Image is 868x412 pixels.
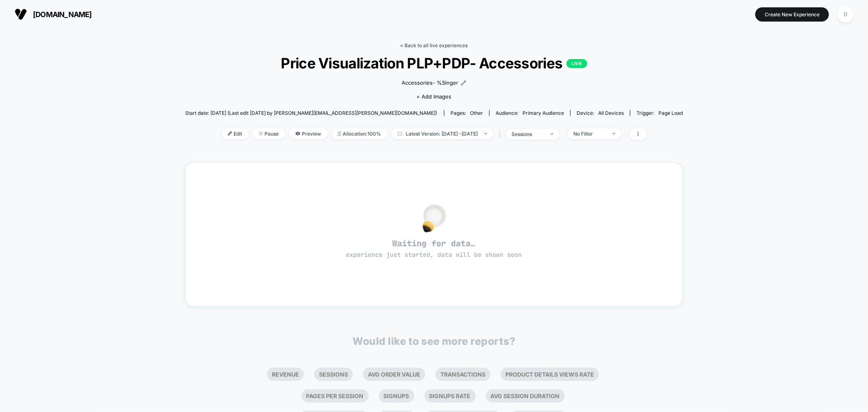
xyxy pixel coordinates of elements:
[314,368,353,381] li: Sessions
[523,110,564,116] span: Primary Audience
[512,131,544,137] div: sessions
[417,93,452,100] span: + Add Images
[267,368,304,381] li: Revenue
[612,133,615,134] img: end
[636,110,683,116] div: Trigger:
[222,128,249,139] span: Edit
[200,238,669,259] span: Waiting for data…
[33,10,92,19] span: [DOMAIN_NAME]
[15,8,27,20] img: Visually logo
[363,368,425,381] li: Avg Order Value
[755,7,829,22] button: Create New Experience
[302,389,369,403] li: Pages Per Session
[486,389,565,403] li: Avg Session Duration
[210,55,658,72] span: Price Visualization PLP+PDP- Accessories
[398,131,402,136] img: calendar
[12,8,94,21] button: [DOMAIN_NAME]
[551,133,553,135] img: end
[400,42,468,48] a: < Back to all live experiences
[289,128,328,139] span: Preview
[353,335,516,347] p: Would like to see more reports?
[566,59,587,68] p: LIVE
[422,204,446,232] img: no_data
[253,128,285,139] span: Pause
[484,133,487,134] img: end
[837,7,853,22] div: D
[496,110,564,116] div: Audience:
[228,131,232,136] img: edit
[450,110,483,116] div: Pages:
[338,131,341,136] img: rebalance
[658,110,683,116] span: Page Load
[501,368,599,381] li: Product Details Views Rate
[185,110,437,116] span: Start date: [DATE] (Last edit [DATE] by [PERSON_NAME][EMAIL_ADDRESS][PERSON_NAME][DOMAIN_NAME])
[435,368,490,381] li: Transactions
[346,251,522,259] span: experience just started, data will be shown soon
[574,131,606,137] div: No Filter
[598,110,624,116] span: all devices
[424,389,476,403] li: Signups Rate
[402,79,459,87] span: Accessories- %Singer
[379,389,414,403] li: Signups
[470,110,483,116] span: other
[835,6,856,23] button: D
[332,128,387,139] span: Allocation: 100%
[570,110,630,116] span: Device:
[259,131,263,136] img: end
[391,128,493,139] span: Latest Version: [DATE] - [DATE]
[497,128,506,140] span: |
